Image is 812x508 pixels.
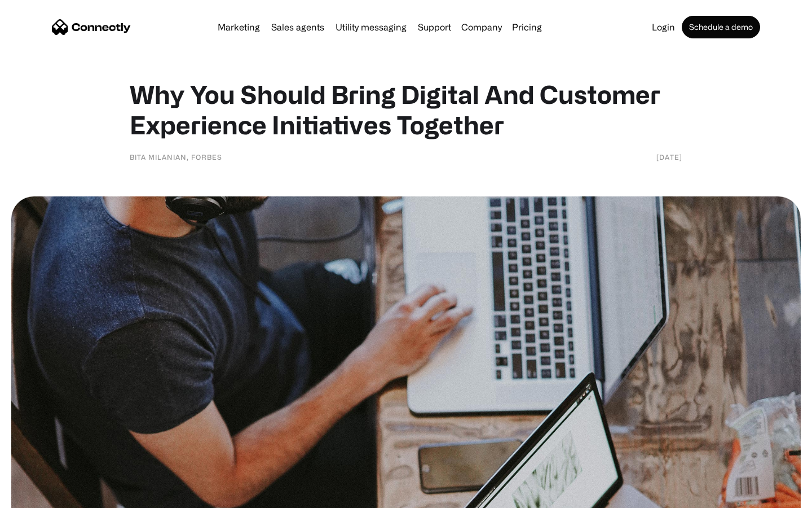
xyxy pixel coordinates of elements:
[130,151,222,163] div: Bita Milanian, Forbes
[213,23,264,32] a: Marketing
[461,19,502,35] div: Company
[656,151,682,163] div: [DATE]
[413,23,456,32] a: Support
[267,23,329,32] a: Sales agents
[23,488,68,504] ul: Language list
[682,16,760,38] a: Schedule a demo
[647,23,679,32] a: Login
[331,23,411,32] a: Utility messaging
[11,488,68,504] aside: Language selected: English
[458,19,505,35] div: Company
[130,79,682,140] h1: Why You Should Bring Digital And Customer Experience Initiatives Together
[52,19,131,36] a: home
[507,23,546,32] a: Pricing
